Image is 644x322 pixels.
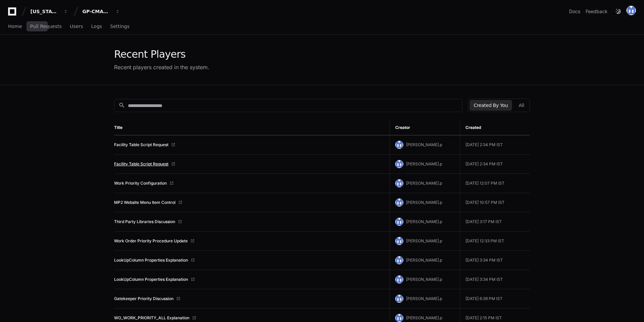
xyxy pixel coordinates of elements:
a: Gatekeeper Priority Discussion [114,296,173,301]
td: [DATE] 3:17 PM IST [460,212,530,232]
img: 174426149 [395,295,403,303]
span: Users [70,24,83,28]
span: [PERSON_NAME].p [406,219,442,224]
div: GP-CMAG-MP2 [82,8,111,15]
span: [PERSON_NAME].p [406,238,442,243]
mat-icon: search [118,102,125,109]
button: [US_STATE] Pacific [28,5,71,18]
img: 174426149 [395,314,403,322]
a: Facility Table Script Request [114,142,168,147]
span: Home [8,24,22,28]
a: Home [8,19,22,34]
a: MP2 Website Menu Item Control [114,200,176,205]
a: Users [70,19,83,34]
img: 174426149 [395,141,403,149]
td: [DATE] 3:34 PM IST [460,251,530,270]
button: GP-CMAG-MP2 [80,5,123,18]
th: Title [114,120,390,135]
img: 174426149 [395,275,403,284]
span: [PERSON_NAME].p [406,258,442,263]
span: [PERSON_NAME].p [406,161,442,166]
img: 174426149 [395,237,403,245]
span: [PERSON_NAME].p [406,315,442,320]
img: 174426149 [395,198,403,207]
div: [US_STATE] Pacific [30,8,59,15]
a: Pull Requests [30,19,61,34]
a: LookUpColumn Properties Explanation [114,258,188,263]
button: Feedback [586,8,608,15]
span: [PERSON_NAME].p [406,200,442,205]
div: Recent players created in the system. [114,63,209,71]
td: [DATE] 2:34 PM IST [460,155,530,174]
td: [DATE] 12:07 PM IST [460,174,530,193]
span: Pull Requests [30,24,61,28]
a: Third Party Libraries Discussion [114,219,175,224]
a: Work Order Priority Procedure Update [114,238,188,244]
a: LookUpColumn Properties Explanation [114,277,188,282]
th: Creator [390,120,460,135]
span: [PERSON_NAME].p [406,142,442,147]
span: [PERSON_NAME].p [406,277,442,282]
span: [PERSON_NAME].p [406,296,442,301]
a: Docs [569,8,580,15]
button: Created By You [469,100,512,111]
img: 174426149 [626,6,636,15]
img: 174426149 [395,218,403,226]
a: Logs [91,19,102,34]
img: 174426149 [395,160,403,168]
a: Facility Table Script Request [114,161,168,167]
span: Logs [91,24,102,28]
a: Work Priority Configuration [114,181,167,186]
span: Settings [110,24,129,28]
th: Created [460,120,530,135]
td: [DATE] 12:33 PM IST [460,232,530,251]
div: Recent Players [114,48,209,60]
td: [DATE] 6:39 PM IST [460,289,530,308]
a: WO_WORK_PRIORITY_ALL Explanation [114,315,189,321]
td: [DATE] 2:34 PM IST [460,135,530,155]
img: 174426149 [395,256,403,264]
a: Settings [110,19,129,34]
img: 174426149 [395,179,403,187]
td: [DATE] 3:34 PM IST [460,270,530,289]
td: [DATE] 10:57 PM IST [460,193,530,212]
button: All [515,100,528,111]
span: [PERSON_NAME].p [406,181,442,186]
